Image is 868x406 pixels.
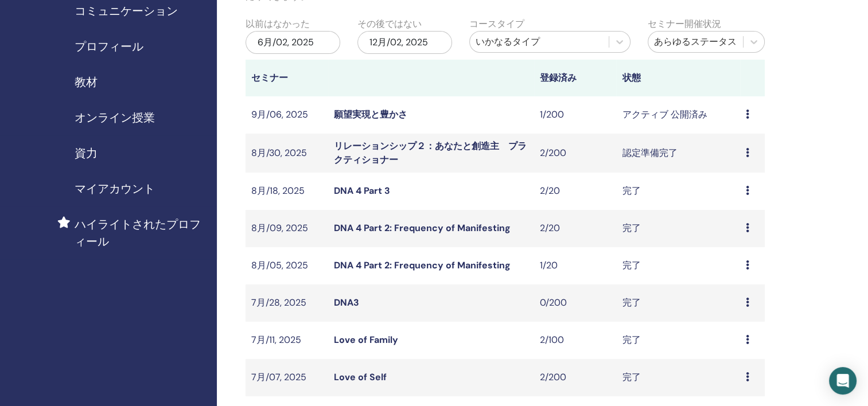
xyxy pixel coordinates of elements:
span: コミュニケーション [75,2,178,19]
td: 2/20 [534,210,617,247]
td: 8月/09, 2025 [246,210,328,247]
td: 完了 [616,210,739,247]
td: 8月/30, 2025 [246,134,328,173]
div: 12月/02, 2025 [357,31,452,54]
label: 以前はなかった [246,17,310,31]
td: 2/20 [534,173,617,210]
td: 7月/28, 2025 [246,284,328,322]
label: その後ではない [357,17,422,31]
a: リレーションシップ２：あなたと創造主 プラクティショナー [334,140,527,166]
a: DNA 4 Part 2: Frequency of Manifesting [334,259,511,271]
span: 資力 [75,145,98,162]
th: 状態 [616,60,739,96]
td: 7月/11, 2025 [246,322,328,359]
a: DNA 4 Part 3 [334,185,390,197]
span: ハイライトされたプロフィール [75,216,208,250]
span: オンライン授業 [75,109,155,126]
td: 1/20 [534,247,617,284]
a: Love of Family [334,334,398,346]
label: セミナー開催状況 [648,17,721,31]
span: マイアカウント [75,180,155,197]
span: 教材 [75,73,98,91]
div: いかなるタイプ [476,35,604,49]
td: 1/200 [534,96,617,134]
td: 8月/05, 2025 [246,247,328,284]
td: 完了 [616,173,739,210]
td: 完了 [616,359,739,396]
td: 完了 [616,247,739,284]
div: あらゆるステータス [654,35,737,49]
th: 登録済み [534,60,617,96]
td: 0/200 [534,284,617,322]
td: 9月/06, 2025 [246,96,328,134]
th: セミナー [246,60,328,96]
td: 2/200 [534,134,617,173]
td: アクティブ 公開済み [616,96,739,134]
div: 6月/02, 2025 [246,31,340,54]
div: Open Intercom Messenger [829,367,857,395]
a: 願望実現と豊かさ [334,108,407,120]
a: DNA 4 Part 2: Frequency of Manifesting [334,222,511,234]
td: 8月/18, 2025 [246,173,328,210]
label: コースタイプ [469,17,524,31]
a: DNA3 [334,296,359,309]
a: Love of Self [334,371,387,383]
td: 認定準備完了 [616,134,739,173]
td: 完了 [616,284,739,322]
td: 2/100 [534,322,617,359]
td: 2/200 [534,359,617,396]
td: 完了 [616,322,739,359]
span: プロフィール [75,38,143,55]
td: 7月/07, 2025 [246,359,328,396]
